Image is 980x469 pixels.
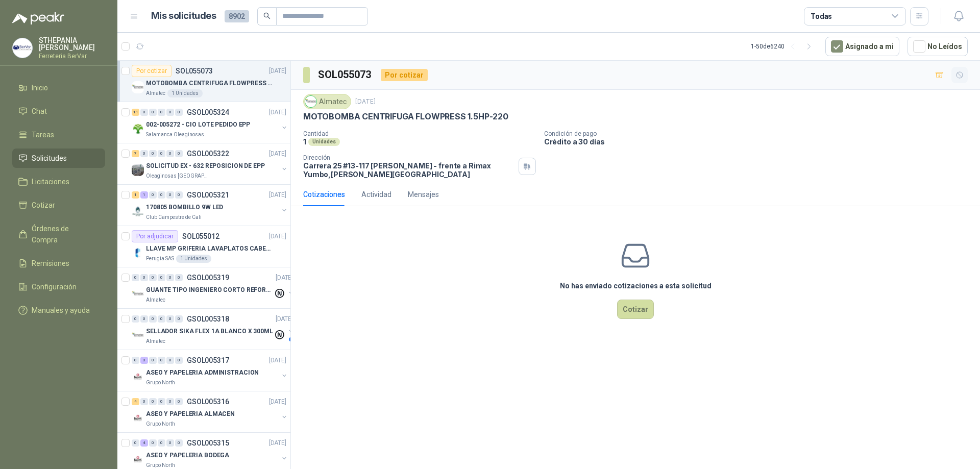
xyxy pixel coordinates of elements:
p: [DATE] [276,273,293,283]
p: STHEPANIA [PERSON_NAME] [39,37,105,51]
a: 1 1 0 0 0 0 GSOL005321[DATE] Company Logo170805 BOMBILLO 9W LEDClub Campestre de Cali [132,189,288,221]
div: Por adjudicar [132,230,178,242]
p: Club Campestre de Cali [146,213,202,221]
h1: Mis solicitudes [151,9,216,23]
a: Tareas [12,125,105,144]
p: [DATE] [269,108,286,117]
img: Company Logo [132,412,144,424]
div: 0 [140,109,148,116]
div: 7 [132,150,139,157]
div: 0 [140,274,148,281]
div: 0 [166,274,174,281]
a: 4 0 0 0 0 0 GSOL005316[DATE] Company LogoASEO Y PAPELERIA ALMACENGrupo North [132,396,288,428]
button: Asignado a mi [825,37,899,56]
div: 0 [149,398,157,405]
div: 0 [140,315,148,323]
div: 0 [158,357,165,364]
div: Mensajes [408,189,439,200]
div: 0 [175,357,183,364]
img: Company Logo [132,164,144,176]
p: GSOL005321 [187,191,229,199]
div: 0 [166,109,174,116]
div: 0 [149,274,157,281]
p: 1 [303,137,306,146]
a: 11 0 0 0 0 0 GSOL005324[DATE] Company Logo002-005272 - CIO LOTE PEDIDO EPPSalamanca Oleaginosas SAS [132,106,288,139]
span: Cotizar [32,200,55,211]
div: Actividad [361,189,391,200]
p: MOTOBOMBA CENTRIFUGA FLOWPRESS 1.5HP-220 [146,79,273,88]
p: GSOL005318 [187,315,229,323]
img: Company Logo [132,205,144,217]
div: 0 [158,191,165,199]
div: 1 Unidades [176,255,211,263]
span: Configuración [32,281,77,292]
a: Por cotizarSOL055073[DATE] Company LogoMOTOBOMBA CENTRIFUGA FLOWPRESS 1.5HP-220Almatec1 Unidades [117,61,290,102]
p: GUANTE TIPO INGENIERO CORTO REFORZADO [146,285,273,295]
p: SOL055073 [176,67,213,75]
span: Chat [32,106,47,117]
div: 0 [149,109,157,116]
p: Grupo North [146,379,175,387]
h3: SOL055073 [318,67,373,83]
p: Almatec [146,296,165,304]
a: Chat [12,102,105,121]
div: 11 [132,109,139,116]
p: Almatec [146,337,165,345]
p: [DATE] [269,397,286,407]
p: LLAVE MP GRIFERIA LAVAPLATOS CABEZA EXTRAIBLE [146,244,273,254]
button: Cotizar [617,300,654,319]
h3: No has enviado cotizaciones a esta solicitud [560,280,712,291]
p: [DATE] [355,97,376,107]
p: Ferreteria BerVar [39,53,105,59]
img: Company Logo [132,453,144,465]
div: 0 [175,274,183,281]
span: Remisiones [32,258,69,269]
div: 0 [149,150,157,157]
div: 0 [132,357,139,364]
div: 0 [132,315,139,323]
p: Cantidad [303,130,536,137]
p: Grupo North [146,420,175,428]
div: 0 [149,315,157,323]
div: 0 [158,274,165,281]
p: Condición de pago [544,130,976,137]
p: [DATE] [269,190,286,200]
p: 002-005272 - CIO LOTE PEDIDO EPP [146,120,250,130]
div: 0 [166,191,174,199]
div: 0 [175,398,183,405]
button: No Leídos [908,37,968,56]
span: Órdenes de Compra [32,223,95,245]
a: Inicio [12,78,105,97]
div: Unidades [308,138,340,146]
a: Licitaciones [12,172,105,191]
span: search [263,12,271,19]
div: Almatec [303,94,351,109]
div: Por cotizar [381,69,428,81]
a: Por adjudicarSOL055012[DATE] Company LogoLLAVE MP GRIFERIA LAVAPLATOS CABEZA EXTRAIBLEPerugia SAS... [117,226,290,267]
div: 0 [140,398,148,405]
div: 0 [175,439,183,447]
div: 4 [132,398,139,405]
img: Company Logo [132,246,144,259]
a: Cotizar [12,195,105,215]
div: 0 [175,315,183,323]
p: [DATE] [269,149,286,159]
div: 0 [166,398,174,405]
div: Por cotizar [132,65,171,77]
span: 8902 [225,10,249,22]
p: GSOL005322 [187,150,229,157]
a: 0 0 0 0 0 0 GSOL005318[DATE] Company LogoSELLADOR SIKA FLEX 1A BLANCO X 300MLAlmatec [132,313,295,345]
div: 0 [175,109,183,116]
p: GSOL005319 [187,274,229,281]
p: Almatec [146,89,165,97]
p: [DATE] [276,314,293,324]
p: Dirección [303,154,514,161]
div: 0 [158,439,165,447]
div: Cotizaciones [303,189,345,200]
span: Inicio [32,82,48,93]
a: Remisiones [12,254,105,273]
div: 1 - 50 de 6240 [751,38,817,55]
span: Licitaciones [32,176,69,187]
a: 0 0 0 0 0 0 GSOL005319[DATE] Company LogoGUANTE TIPO INGENIERO CORTO REFORZADOAlmatec [132,271,295,304]
span: Tareas [32,129,54,140]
